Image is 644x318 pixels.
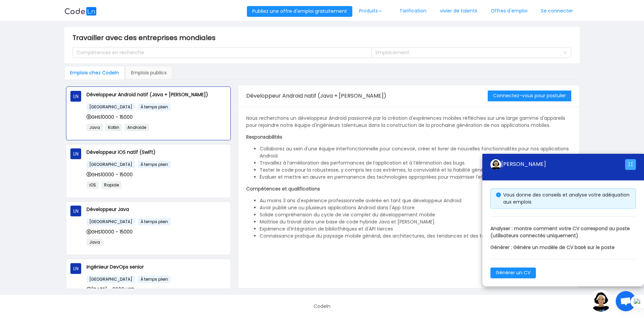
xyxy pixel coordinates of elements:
[91,228,133,235] font: GHS10000 - 15000
[246,115,565,129] font: Nous recherchons un développeur Android passionné par la création d'expériences mobiles réfléchie...
[246,134,282,140] font: Responsabilités
[260,160,465,166] font: Travaillez à l’amélioration des performances de l’application et à l’élimination des bugs.
[399,7,426,14] font: Tarification
[260,167,493,173] font: Tester le code pour la robustesse, y compris les cas extrêmes, la convivialité et la fiabilité gé...
[260,218,436,225] font: Maîtrise du travail dans une base de code hybride Java et [PERSON_NAME].
[491,7,527,14] font: Offres d'emploi
[260,225,393,232] font: Expérience d'intégration de bibliothèques et d'API tierces
[260,204,415,211] font: Avoir publié une ou plusieurs applications Android dans l'App Store
[76,49,144,56] font: Compétences en recherche
[260,197,461,204] font: Au moins 3 ans d'expérience professionnelle avérée en tant que développeur Android
[89,125,100,130] font: Java
[87,263,144,270] font: Ingénieur DevOps senior
[260,145,569,159] font: Collaborez au sein d'une équipe interfonctionnelle pour concevoir, créer et livrer de nouvelles f...
[87,229,91,234] i: icône : dollar
[140,104,168,110] font: À temps plein
[87,172,91,177] i: icône : dollar
[490,225,630,239] font: Analyser : montre comment votre CV correspond au poste (utilisateurs connectés uniquement)
[70,69,119,76] font: Emplois chez Codeln
[87,114,91,119] i: icône : dollar
[490,268,536,278] button: Générer un CV
[440,7,477,14] font: vivier de talents
[246,92,386,100] font: Développeur Android natif (Java + [PERSON_NAME])
[91,286,135,293] font: [DATE] - 3000 USD
[73,150,78,157] font: LN
[260,233,541,239] font: Connaissance pratique du paysage mobile général, des architectures, des tendances et des technolo...
[131,69,167,76] font: Emplois publics
[496,192,501,197] i: icône : info-circle
[140,162,168,167] font: À temps plein
[140,276,168,282] font: À temps plein
[73,93,78,100] font: LN
[488,91,571,101] button: Connectez-vous pour postuler
[64,7,97,15] img: logobg.f302741d.svg
[625,159,636,170] button: icon: fullscreen-exit
[359,7,378,14] font: Produits
[376,49,409,56] font: Emplacement
[91,114,133,120] font: GHS10000 - 15000
[246,185,320,192] font: Compétences et qualifications
[91,171,133,178] font: GHS10000 - 15000
[87,206,129,213] font: Développeur Java
[490,244,615,251] font: Générer : Génère un modèle de CV basé sur le poste
[314,303,330,310] font: Codeln
[72,33,216,42] font: Travailler avec des entreprises mondiales
[541,7,573,14] font: Se connecter
[127,125,146,130] font: Androïde
[563,50,567,55] i: icône : vers le bas
[87,287,91,292] i: icône : dollar
[87,91,208,98] font: Développeur Android natif (Java + [PERSON_NAME])
[108,125,119,130] font: Kotlin
[501,160,546,168] font: [PERSON_NAME]
[616,291,636,311] a: Ouvrir le chat
[260,174,549,180] font: Évaluer et mettre en œuvre en permanence des technologies appropriées pour maximiser l’efficacité...
[260,211,435,218] font: Solide compréhension du cycle de vie complet du développement mobile
[89,182,96,188] font: iOS
[490,159,501,170] img: ground.ddcf5dcf.png
[378,9,382,13] i: icône : vers le bas
[87,149,156,155] font: Développeur iOS natif (Swift)
[73,265,78,272] font: LN
[503,191,630,205] font: Vous donne des conseils et analyse votre adéquation aux emplois
[89,239,100,245] font: Java
[89,276,132,282] font: [GEOGRAPHIC_DATA]
[590,290,612,312] img: ground.ddcf5dcf.png
[247,8,352,14] a: Publiez une offre d'emploi gratuitement
[140,219,168,224] font: À temps plein
[89,219,132,224] font: [GEOGRAPHIC_DATA]
[89,162,132,167] font: [GEOGRAPHIC_DATA]
[89,104,132,110] font: [GEOGRAPHIC_DATA]
[73,208,78,214] font: LN
[247,6,352,17] button: Publiez une offre d'emploi gratuitement
[104,182,119,188] font: Rapide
